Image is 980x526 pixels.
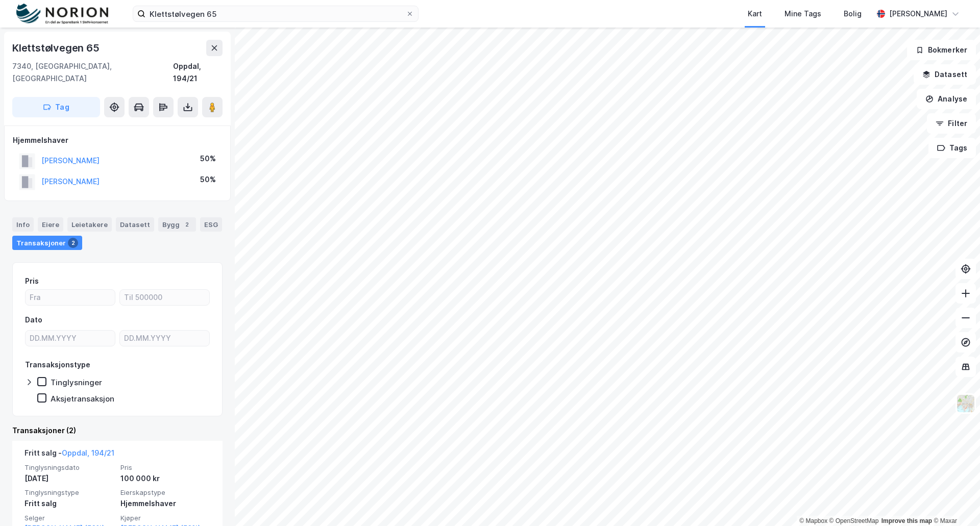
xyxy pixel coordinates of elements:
div: Tinglysninger [51,378,102,387]
input: DD.MM.YYYY [120,331,209,346]
button: Tag [12,97,100,117]
div: Klettstølvegen 65 [12,40,102,56]
div: Hjemmelshaver [120,497,210,510]
div: 50% [200,153,216,165]
div: Transaksjonstype [25,359,90,371]
span: Tinglysningstype [24,488,114,497]
button: Bokmerker [907,40,976,60]
div: Datasett [116,217,154,232]
input: Til 500000 [120,290,209,305]
div: Fritt salg - [24,447,114,463]
div: 100 000 kr [120,472,210,485]
span: Selger [24,514,114,522]
input: Søk på adresse, matrikkel, gårdeiere, leietakere eller personer [145,6,406,21]
input: DD.MM.YYYY [26,331,115,346]
span: Tinglysningsdato [24,463,114,472]
div: Dato [25,314,42,326]
div: [DATE] [24,472,114,485]
div: ESG [200,217,222,232]
button: Tags [928,138,976,158]
button: Datasett [914,64,976,85]
div: 50% [200,173,216,186]
div: Kart [748,8,762,20]
div: Transaksjoner (2) [12,424,223,437]
a: Oppdal, 194/21 [62,448,114,457]
div: Fritt salg [24,497,114,510]
span: Kjøper [120,514,210,522]
div: Leietakere [67,217,112,232]
a: Mapbox [799,517,827,524]
div: Bygg [158,217,196,232]
div: Kontrollprogram for chat [929,477,980,526]
button: Analyse [917,89,976,109]
div: Oppdal, 194/21 [173,60,223,85]
div: [PERSON_NAME] [889,8,947,20]
div: Mine Tags [785,8,821,20]
div: 7340, [GEOGRAPHIC_DATA], [GEOGRAPHIC_DATA] [12,60,173,85]
span: Eierskapstype [120,488,210,497]
input: Fra [26,290,115,305]
img: Z [956,394,975,413]
div: Eiere [38,217,63,232]
div: Pris [25,275,39,287]
iframe: Chat Widget [929,477,980,526]
div: Aksjetransaksjon [51,394,114,404]
div: Hjemmelshaver [13,134,222,146]
div: Info [12,217,34,232]
span: Pris [120,463,210,472]
img: norion-logo.80e7a08dc31c2e691866.png [16,4,108,24]
button: Filter [927,113,976,134]
div: Bolig [844,8,862,20]
div: 2 [68,238,78,248]
div: 2 [182,219,192,230]
a: Improve this map [881,517,932,524]
div: Transaksjoner [12,236,82,250]
a: OpenStreetMap [829,517,879,524]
